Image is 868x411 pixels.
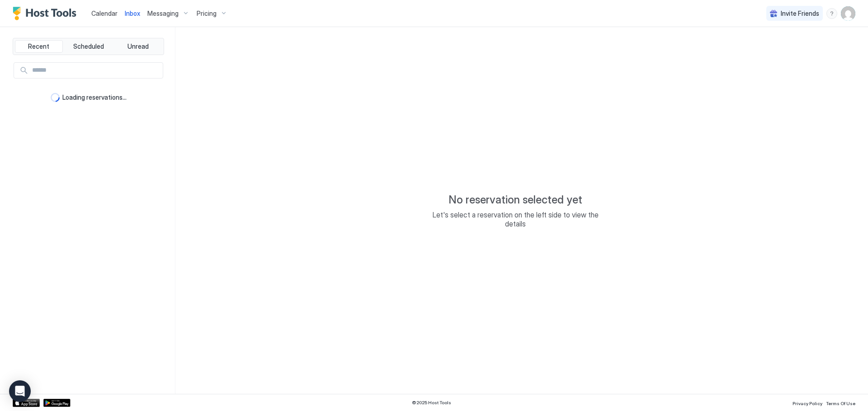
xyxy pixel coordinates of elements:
[91,9,118,17] span: Calendar
[412,400,451,406] span: © 2025 Host Tools
[114,40,162,53] button: Unread
[15,40,63,53] button: Recent
[28,42,49,51] span: Recent
[43,399,71,407] a: Google Play Store
[826,8,837,19] div: menu
[793,401,822,406] span: Privacy Policy
[13,38,164,55] div: tab-group
[51,93,60,102] div: loading
[826,398,855,407] a: Terms Of Use
[125,9,140,17] span: Inbox
[127,42,149,51] span: Unread
[793,398,822,407] a: Privacy Policy
[91,9,118,18] a: Calendar
[9,380,31,402] div: Open Intercom Messenger
[13,7,80,20] a: Host Tools Logo
[125,9,140,18] a: Inbox
[73,42,104,51] span: Scheduled
[62,93,127,102] span: Loading reservations...
[841,6,855,21] div: User profile
[826,401,855,406] span: Terms Of Use
[147,9,179,18] span: Messaging
[28,63,163,78] input: Input Field
[781,9,819,18] span: Invite Friends
[448,193,582,207] span: No reservation selected yet
[65,40,113,53] button: Scheduled
[197,9,217,18] span: Pricing
[425,210,606,228] span: Let's select a reservation on the left side to view the details
[13,399,40,407] a: App Store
